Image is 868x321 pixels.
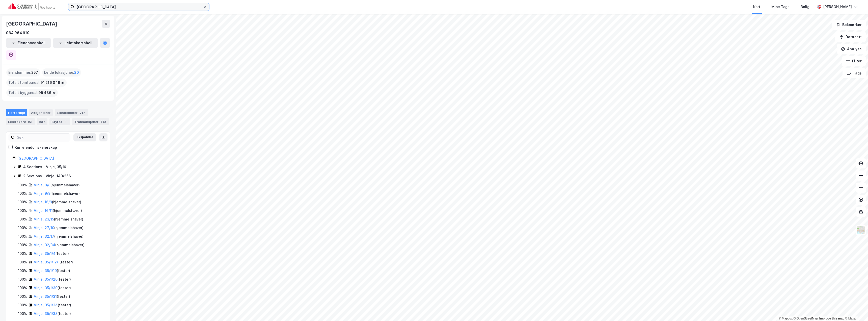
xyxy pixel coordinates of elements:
[832,20,866,30] button: Bokmerker
[34,225,84,231] div: ( hjemmelshaver )
[34,268,57,273] a: Vinje, 35/1/19
[753,4,760,10] div: Kart
[17,156,54,160] a: [GEOGRAPHIC_DATA]
[34,199,81,205] div: ( hjemmelshaver )
[779,317,793,320] a: Mapbox
[34,259,73,265] div: ( fester )
[29,109,53,116] div: Aksjonærer
[34,242,85,248] div: ( hjemmelshaver )
[18,190,27,196] div: 100%
[6,79,67,87] div: Totalt tomteareal :
[34,183,50,187] a: Vinje, 9/8
[100,119,107,124] div: 582
[55,109,88,116] div: Eiendommer
[34,260,60,264] a: Vinje, 35/1/12/1
[8,3,56,10] img: cushman-wakefield-realkapital-logo.202ea83816669bd177139c58696a8fa1.svg
[18,182,27,188] div: 100%
[34,268,70,274] div: ( fester )
[18,233,27,239] div: 100%
[18,285,27,291] div: 100%
[34,200,52,204] a: Vinje, 16/9
[34,276,71,282] div: ( fester )
[23,173,71,179] div: 2 Sections - Vinje, 140/266
[34,208,82,214] div: ( hjemmelshaver )
[34,285,71,291] div: ( fester )
[842,56,866,66] button: Filter
[18,225,27,231] div: 100%
[34,293,70,300] div: ( fester )
[74,3,203,11] input: Søk på adresse, matrikkel, gårdeiere, leietakere eller personer
[40,80,65,86] span: 91 216 049 ㎡
[34,277,58,281] a: Vinje, 35/1/20
[18,216,27,222] div: 100%
[34,234,54,238] a: Vinje, 32/17
[27,119,33,124] div: 93
[18,311,27,317] div: 100%
[34,216,83,222] div: ( hjemmelshaver )
[18,199,27,205] div: 100%
[843,68,866,78] button: Tags
[34,302,71,308] div: ( fester )
[835,32,866,42] button: Datasett
[15,144,57,151] div: Kun eiendoms-eierskap
[771,4,790,10] div: Mine Tags
[6,38,51,48] button: Eiendomstabell
[6,20,58,28] div: [GEOGRAPHIC_DATA]
[6,68,40,77] div: Eiendommer :
[823,4,852,10] div: [PERSON_NAME]
[15,134,70,141] input: Søk
[6,30,30,36] div: 964 964 610
[18,208,27,214] div: 100%
[42,68,81,77] div: Leide lokasjoner :
[837,44,866,54] button: Analyse
[63,119,68,124] div: 1
[18,242,27,248] div: 100%
[18,268,27,274] div: 100%
[18,276,27,282] div: 100%
[73,133,96,141] button: Ekspander
[34,217,54,221] a: Vinje, 23/15
[18,251,27,257] div: 100%
[38,90,56,96] span: 95 436 ㎡
[18,302,27,308] div: 100%
[37,118,47,125] div: Info
[74,69,79,76] span: 20
[34,286,58,290] a: Vinje, 35/1/30
[843,297,868,321] div: Kontrollprogram for chat
[31,69,38,76] span: 257
[794,317,818,320] a: OpenStreetMap
[23,164,68,170] div: 4 Sections - Vinje, 35/161
[34,233,84,239] div: ( hjemmelshaver )
[34,311,71,317] div: ( fester )
[34,182,80,188] div: ( hjemmelshaver )
[49,118,70,125] div: Styret
[18,259,27,265] div: 100%
[34,243,55,247] a: Vinje, 32/34
[34,191,50,195] a: Vinje, 9/9
[34,311,58,316] a: Vinje, 35/1/38
[856,225,866,235] img: Z
[843,297,868,321] iframe: Chat Widget
[34,251,56,256] a: Vinje, 35/1/4
[79,110,86,115] div: 257
[53,38,98,48] button: Leietakertabell
[6,109,27,116] div: Portefølje
[34,208,53,213] a: Vinje, 16/11
[6,118,35,125] div: Leietakere
[34,303,58,307] a: Vinje, 35/1/34
[34,251,69,257] div: ( fester )
[34,190,80,196] div: ( hjemmelshaver )
[72,118,109,125] div: Transaksjoner
[6,89,58,97] div: Totalt byggareal :
[34,294,57,299] a: Vinje, 35/1/31
[819,317,844,320] a: Improve this map
[18,293,27,300] div: 100%
[801,4,809,10] div: Bolig
[34,226,54,230] a: Vinje, 27/10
